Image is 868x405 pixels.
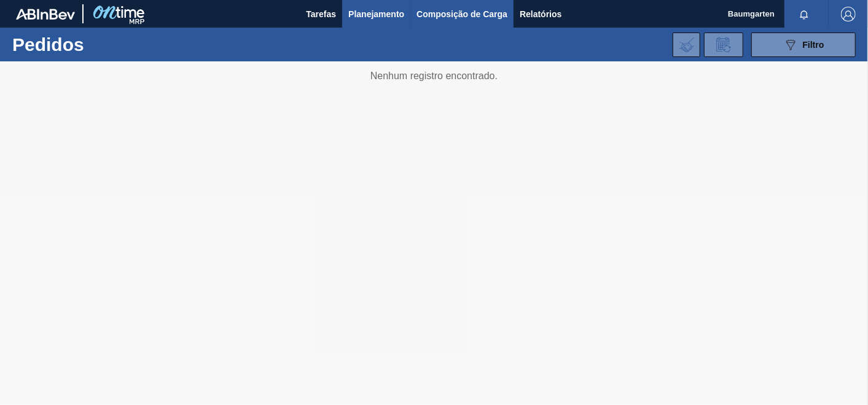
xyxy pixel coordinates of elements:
[16,9,75,20] img: TNhmsLtSVTkK8tSr43FrP2fwEKptu5GPRR3wAAAABJRU5ErkJggg==
[841,7,856,21] img: Logout
[784,6,824,23] button: Notificações
[803,40,824,50] span: Filtro
[751,33,856,57] button: Filtro
[12,37,186,52] h1: Pedidos
[673,33,700,57] div: Importar Negociações dos Pedidos
[306,7,336,21] span: Tarefas
[416,7,507,21] span: Composição de Carga
[348,7,404,21] span: Planejamento
[704,33,743,57] div: Solicitação de Revisão de Pedidos
[520,7,561,21] span: Relatórios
